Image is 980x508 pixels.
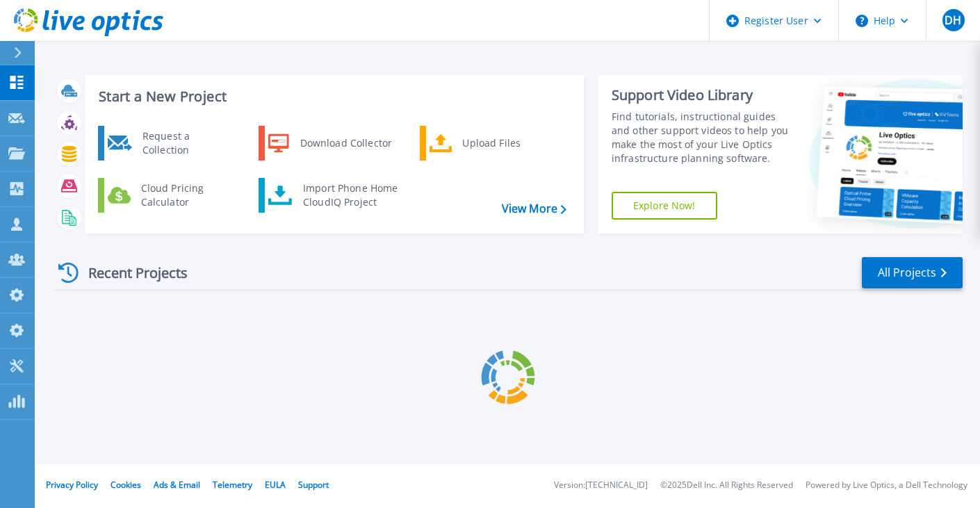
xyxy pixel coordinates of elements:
h3: Start a New Project [99,89,566,104]
div: Upload Files [455,129,558,157]
a: EULA [265,479,286,491]
div: Request a Collection [136,129,237,157]
a: All Projects [862,257,963,288]
a: Support [298,479,329,491]
a: Cloud Pricing Calculator [98,178,240,213]
div: Support Video Library [612,86,794,104]
a: Privacy Policy [46,479,98,491]
div: Cloud Pricing Calculator [134,181,237,209]
li: Version: [TECHNICAL_ID] [554,481,648,490]
li: © 2025 Dell Inc. All Rights Reserved [660,481,793,490]
a: Upload Files [420,126,562,161]
a: Request a Collection [98,126,240,161]
a: View More [502,202,566,215]
div: Find tutorials, instructional guides and other support videos to help you make the most of your L... [612,110,794,165]
div: Download Collector [293,129,398,157]
div: Recent Projects [54,256,206,290]
a: Ads & Email [154,479,200,491]
a: Cookies [111,479,141,491]
a: Explore Now! [612,192,717,220]
a: Telemetry [213,479,252,491]
a: Download Collector [259,126,401,161]
span: DH [945,15,961,26]
div: Import Phone Home CloudIQ Project [296,181,405,209]
li: Powered by Live Optics, a Dell Technology [806,481,967,490]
